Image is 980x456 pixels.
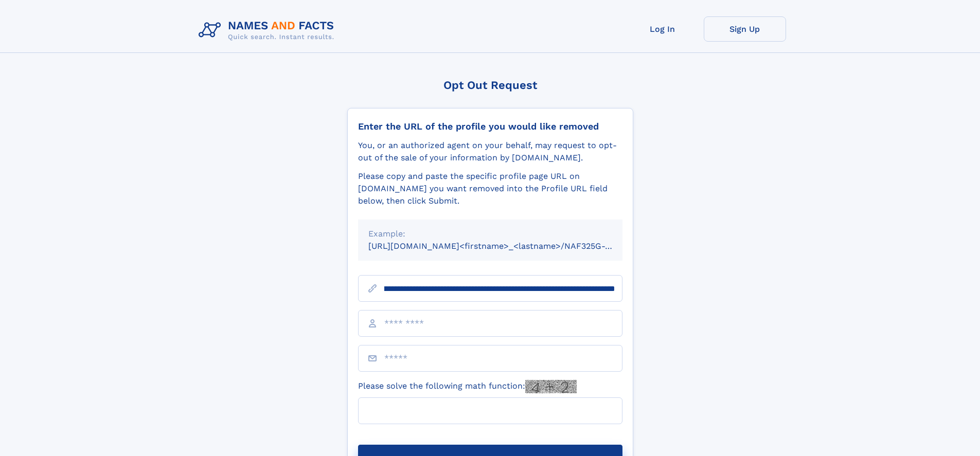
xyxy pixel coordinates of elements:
[358,121,622,132] div: Enter the URL of the profile you would like removed
[358,170,622,207] div: Please copy and paste the specific profile page URL on [DOMAIN_NAME] you want removed into the Pr...
[368,228,612,240] div: Example:
[358,139,622,164] div: You, or an authorized agent on your behalf, may request to opt-out of the sale of your informatio...
[621,16,704,42] a: Log In
[704,16,786,42] a: Sign Up
[194,16,343,44] img: Logo Names and Facts
[368,241,642,251] small: [URL][DOMAIN_NAME]<firstname>_<lastname>/NAF325G-xxxxxxxx
[347,79,633,92] div: Opt Out Request
[358,380,577,393] label: Please solve the following math function:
